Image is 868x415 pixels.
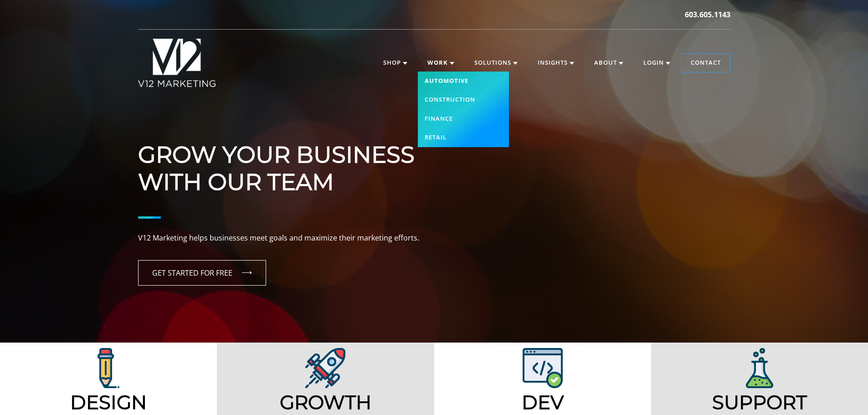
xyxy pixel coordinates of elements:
a: Login [634,54,679,72]
h1: Grow Your Business With Our Team [138,114,730,196]
img: V12 Marketing Design Solutions [98,348,119,388]
a: Retail [418,128,509,147]
h2: Growth [221,391,430,414]
a: About [585,54,632,72]
img: V12 MARKETING Logo New Hampshire Marketing Agency [138,39,216,87]
a: GET STARTED FOR FREE [138,260,266,286]
a: Contact [682,54,730,72]
h2: Dev [438,391,647,414]
a: Finance [418,109,509,128]
img: V12 Marketing Design Solutions [305,348,345,388]
img: V12 Marketing Web Development Solutions [523,348,563,388]
a: Work [418,54,463,72]
h2: Support [655,391,864,414]
a: Insights [529,54,583,72]
p: V12 Marketing helps businesses meet goals and maximize their marketing efforts. [138,232,730,244]
iframe: Chat Widget [704,309,868,415]
a: Solutions [465,54,527,72]
h2: Design [4,391,213,414]
a: Shop [374,54,416,72]
a: 603.605.1143 [685,9,730,20]
a: Automotive [418,72,509,91]
a: Construction [418,90,509,109]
